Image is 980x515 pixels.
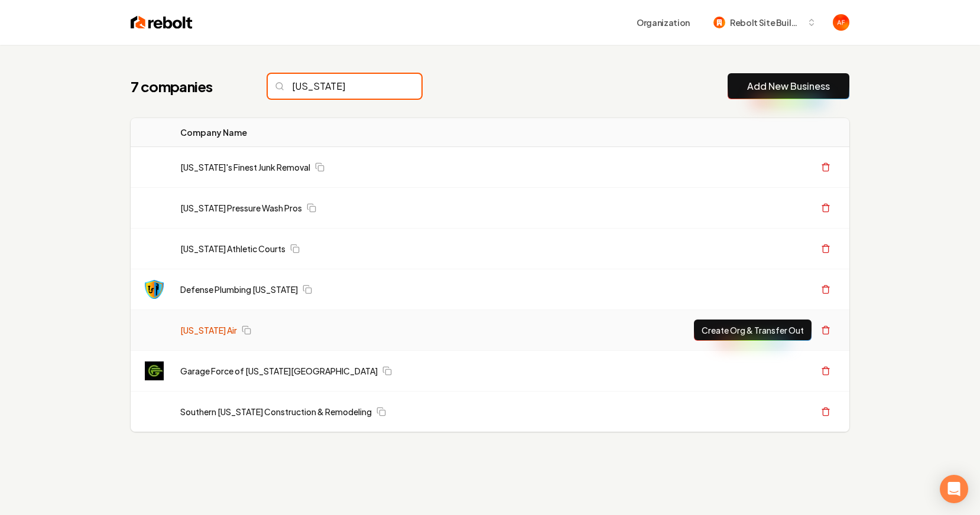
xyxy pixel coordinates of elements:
[180,243,285,255] a: [US_STATE] Athletic Courts
[694,320,812,341] button: Create Org & Transfer Out
[833,14,849,31] button: Open user button
[940,475,968,503] div: Open Intercom Messenger
[145,280,164,299] img: Defense Plumbing Utah logo
[833,14,849,31] img: Avan Fahimi
[145,198,164,217] img: Utah Pressure Wash Pros logo
[180,406,372,418] a: Southern [US_STATE] Construction & Remodeling
[145,239,164,258] img: Utah Athletic Courts logo
[629,12,697,33] button: Organization
[180,324,237,336] a: [US_STATE] Air
[180,161,310,173] a: [US_STATE]'s Finest Junk Removal
[728,73,849,99] button: Add New Business
[713,17,725,28] img: Rebolt Site Builder
[145,402,164,421] img: Southern Utah Construction & Remodeling logo
[171,118,567,147] th: Company Name
[180,202,302,214] a: [US_STATE] Pressure Wash Pros
[131,14,193,31] img: Rebolt Logo
[145,361,164,380] img: Garage Force of Utah County logo
[131,77,244,96] h1: 7 companies
[730,17,802,29] span: Rebolt Site Builder
[180,283,298,295] a: Defense Plumbing [US_STATE]
[747,79,830,93] a: Add New Business
[180,365,378,377] a: Garage Force of [US_STATE][GEOGRAPHIC_DATA]
[268,74,421,99] input: Search...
